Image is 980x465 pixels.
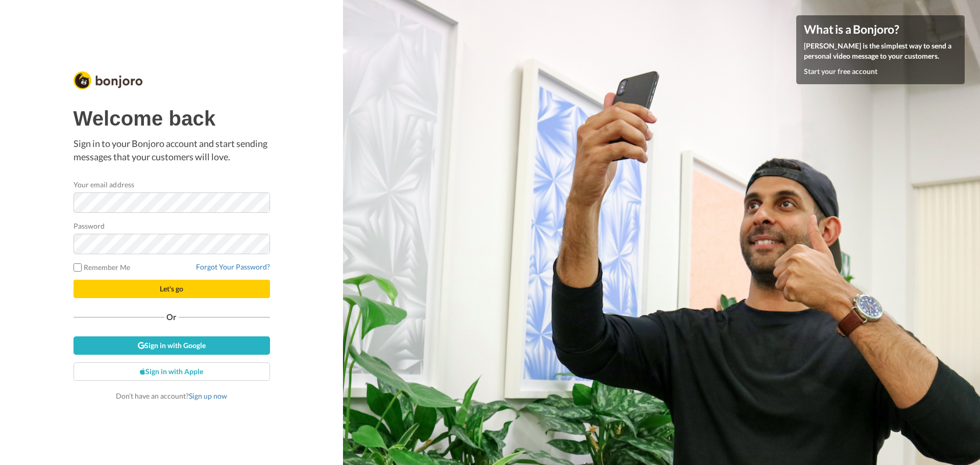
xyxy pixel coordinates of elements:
label: Your email address [73,179,134,190]
label: Password [73,221,105,231]
h1: Welcome back [73,107,270,130]
a: Sign up now [189,391,227,400]
label: Remember Me [73,262,131,273]
h4: What is a Bonjoro? [804,23,957,36]
input: Remember Me [73,263,82,272]
a: Forgot Your Password? [196,262,270,271]
a: Sign in with Apple [73,362,270,381]
p: Sign in to your Bonjoro account and start sending messages that your customers will love. [73,137,270,163]
p: [PERSON_NAME] is the simplest way to send a personal video message to your customers. [804,41,957,61]
span: Or [164,313,179,321]
button: Let's go [73,280,270,298]
a: Start your free account [804,67,877,76]
span: Don’t have an account? [116,391,227,400]
span: Let's go [160,284,183,293]
a: Sign in with Google [73,336,270,355]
